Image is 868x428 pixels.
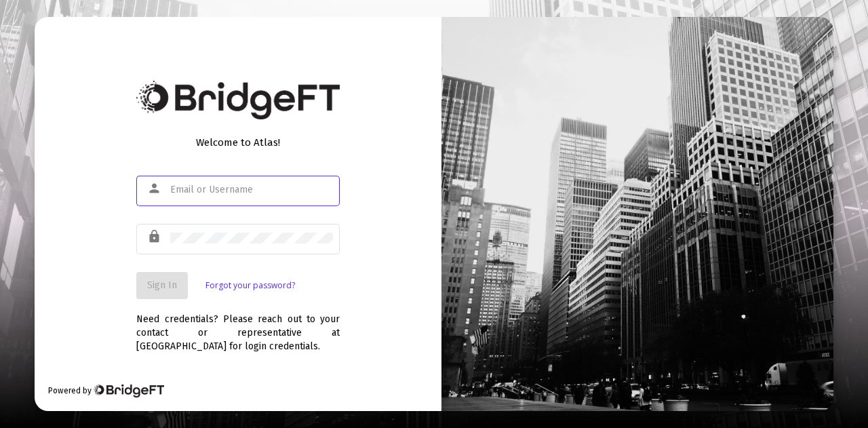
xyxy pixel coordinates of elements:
mat-icon: lock [147,229,163,245]
span: Sign In [147,279,177,291]
div: Need credentials? Please reach out to your contact or representative at [GEOGRAPHIC_DATA] for log... [136,299,340,353]
input: Email or Username [170,184,333,195]
div: Powered by [48,384,164,397]
div: Welcome to Atlas! [136,136,340,149]
img: Bridge Financial Technology Logo [93,384,164,397]
mat-icon: person [147,180,163,197]
a: Forgot your password? [205,279,295,292]
button: Sign In [136,272,188,299]
img: Bridge Financial Technology Logo [136,81,340,119]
